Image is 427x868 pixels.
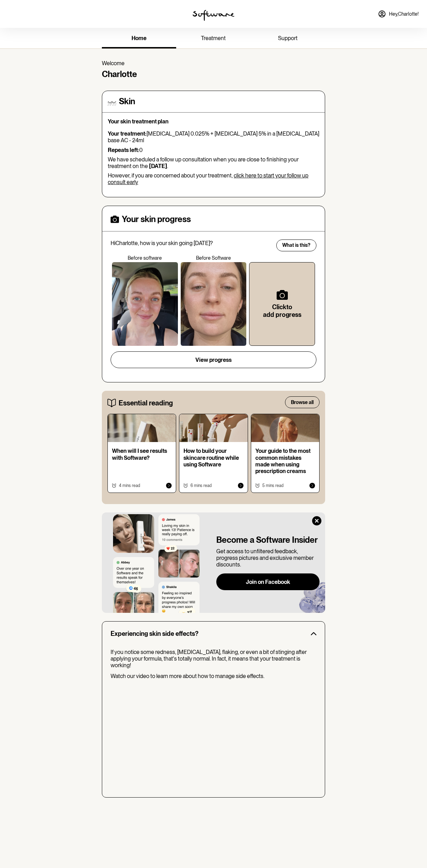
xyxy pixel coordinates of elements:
p: When will I see results with Software? [112,448,172,461]
span: treatment [201,35,226,41]
button: View progress [111,351,316,368]
p: [MEDICAL_DATA] 0.025% + [MEDICAL_DATA] 5% in a [MEDICAL_DATA] base AC - 24ml [108,130,319,144]
button: Browse all [285,396,320,408]
a: click here to start your follow up consult early [108,172,308,185]
h4: Charlotte [102,69,325,79]
strong: Your treatment: [108,130,147,137]
p: Watch our video to learn more about how to manage side effects. [111,673,316,679]
h4: Skin [119,97,135,107]
p: Before software [111,255,179,261]
h5: Essential reading [119,399,173,407]
span: support [278,35,298,41]
h4: Your skin progress [122,214,191,224]
span: View progress [195,357,232,363]
span: home [132,35,147,41]
p: Before Software [179,255,248,261]
p: If you notice some redness, [MEDICAL_DATA], flaking, or even a bit of stinging after applying you... [111,649,316,669]
a: support [251,29,325,48]
p: Your guide to the most common mistakes made when using prescription creams [255,448,315,474]
p: Hi Charlotte , how is your skin going [DATE]? [111,240,272,246]
b: [DATE] [149,163,167,169]
a: home [102,29,176,48]
span: 5 mins read [262,483,284,488]
span: Hey, Charlotte ! [389,11,419,17]
a: treatment [176,29,250,48]
iframe: Side effects video [111,690,316,789]
img: software logo [193,10,234,21]
h6: Click to add progress [261,303,304,318]
button: Join on Facebook [216,573,320,590]
button: Experiencing skin side effects? [102,622,325,643]
span: Join on Facebook [246,579,290,585]
strong: Repeats left: [108,147,139,153]
span: 6 mins read [190,483,212,488]
h3: Experiencing skin side effects? [111,630,198,638]
img: blue-blob-static.6fc92ad205deb0e481d5.png [292,577,348,632]
p: However, if you are concerned about your treatment, [108,172,319,185]
p: Your skin treatment plan [108,118,319,125]
a: Hey,Charlotte! [374,6,423,22]
p: How to build your skincare routine while using Software [183,448,243,468]
p: Get access to unfiltered feedback, progress pictures and exclusive member discounts. [216,548,320,568]
p: 0 [108,147,319,153]
h4: Become a Software Insider [216,535,320,545]
span: What is this? [282,242,310,248]
p: Welcome [102,60,325,67]
button: What is this? [276,239,316,251]
p: We have scheduled a follow up consultation when you are close to finishing your treatment on the . [108,156,319,169]
span: Browse all [291,399,314,405]
span: 4 mins read [119,483,140,488]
